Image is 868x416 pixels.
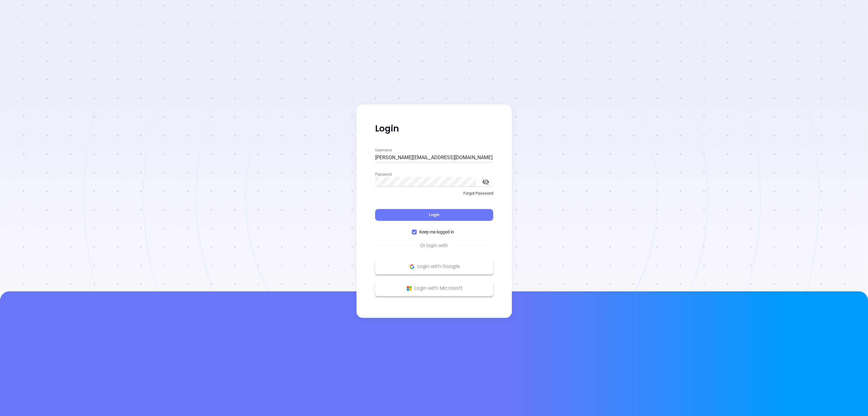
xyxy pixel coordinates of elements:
button: Login [375,209,493,221]
img: Microsoft Logo [405,284,413,292]
img: Google Logo [408,263,416,270]
p: Login with Microsoft [378,284,490,293]
span: Login [429,212,439,217]
button: Microsoft Logo Login with Microsoft [375,280,493,296]
label: Username [375,148,392,152]
a: Forgot Password [375,190,493,201]
p: Login [375,123,493,134]
p: Login with Google [378,262,490,271]
p: Forgot Password [375,190,493,196]
span: Or login with [417,242,451,249]
button: toggle password visibility [478,174,493,189]
button: Google Logo Login with Google [375,259,493,274]
span: Keep me logged in [417,229,457,235]
label: Password [375,173,392,176]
